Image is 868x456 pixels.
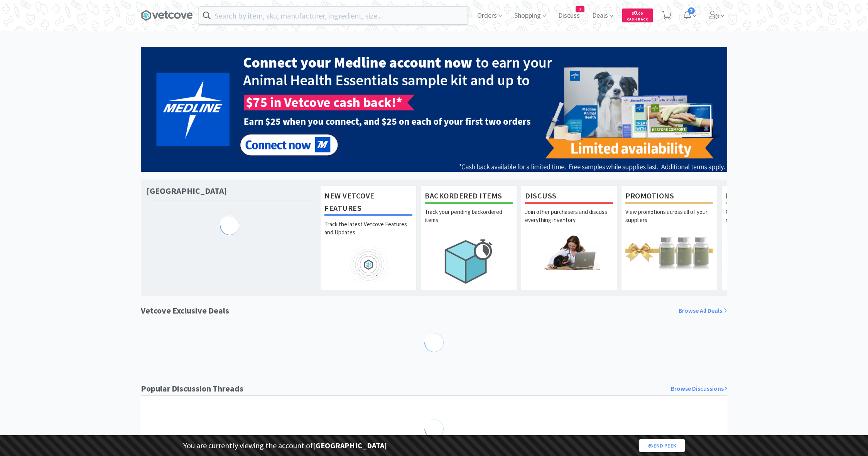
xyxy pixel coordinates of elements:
[625,208,713,235] p: View promotions across all of your suppliers
[324,190,412,216] h1: New Vetcove Features
[324,220,412,247] p: Track the latest Vetcove Features and Updates
[425,208,513,235] p: Track your pending backordered items
[425,190,513,204] h1: Backordered Items
[141,304,229,317] h1: Vetcove Exclusive Deals
[320,185,417,290] a: New Vetcove FeaturesTrack the latest Vetcove Features and Updates
[425,235,513,288] img: hero_backorders.png
[632,11,634,16] span: $
[621,185,718,290] a: PromotionsView promotions across all of your suppliers
[726,208,814,235] p: Quickly compare prices across your most commonly ordered items
[555,12,583,19] a: Discuss2
[622,5,653,26] a: $0.00Cash Back
[147,185,227,197] h1: [GEOGRAPHIC_DATA]
[726,235,814,270] img: hero_lists.png
[627,17,648,22] span: Cash Back
[525,208,613,235] p: Join other purchasers and discuss everything inventory
[141,47,727,172] img: ce6afa43f08247b5a07d73eaa7800fbd_796.png
[420,185,517,290] a: Backordered ItemsTrack your pending backordered items
[313,441,387,450] strong: [GEOGRAPHIC_DATA]
[141,382,243,395] h1: Popular Discussion Threads
[688,7,695,14] span: 2
[525,235,613,270] img: hero_discuss.png
[637,11,643,16] span: . 00
[521,185,617,290] a: DiscussJoin other purchasers and discuss everything inventory
[625,235,713,270] img: hero_promotions.png
[625,190,713,204] h1: Promotions
[576,7,584,12] span: 2
[679,306,727,316] a: Browse All Deals
[525,190,613,204] h1: Discuss
[632,9,643,16] span: 0
[726,190,814,204] h1: Lists
[671,384,727,394] a: Browse Discussions
[324,247,412,282] img: hero_feature_roadmap.png
[639,439,685,452] a: End Peek
[721,185,818,290] a: ListsQuickly compare prices across your most commonly ordered items
[183,439,387,452] p: You are currently viewing the account of
[199,7,468,24] input: Search by item, sku, manufacturer, ingredient, size...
